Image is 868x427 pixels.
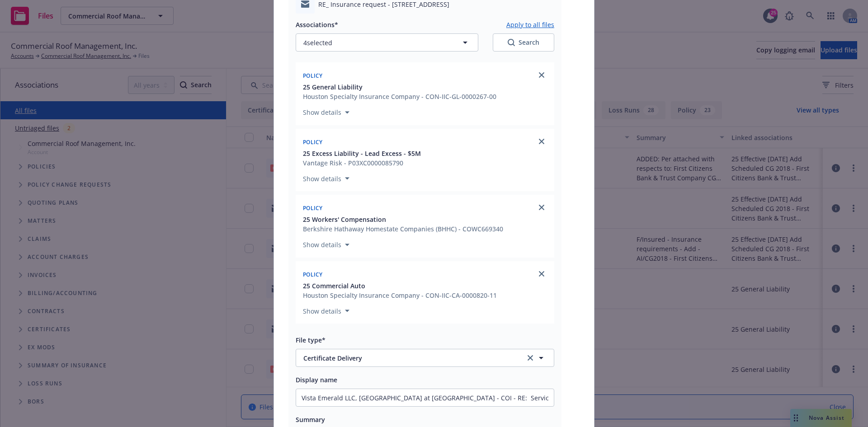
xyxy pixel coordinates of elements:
[303,149,421,158] button: 25 Excess Liability - Lead Excess - $5M
[525,352,536,363] a: clear selection
[303,204,323,212] span: Policy
[299,305,353,316] button: Show details
[303,353,513,363] span: Certificate Delivery
[303,281,365,291] span: 25 Commercial Auto
[506,19,554,30] button: Apply to all files
[508,39,515,46] svg: Search
[303,158,421,168] div: Vantage Risk - P03XC0000085790
[299,173,353,184] button: Show details
[303,271,323,278] span: Policy
[296,20,338,29] span: Associations*
[303,281,497,291] button: 25 Commercial Auto
[299,239,353,250] button: Show details
[299,107,353,118] button: Show details
[303,215,386,224] span: 25 Workers' Compensation
[296,336,325,344] span: File type*
[493,33,554,52] button: SearchSearch
[303,215,503,224] button: 25 Workers' Compensation
[508,38,539,47] div: Search
[296,33,478,52] button: 4selected
[303,92,496,101] div: Houston Specialty Insurance Company - CON-IIC-GL-0000267-00
[303,72,323,80] span: Policy
[296,375,337,384] span: Display name
[296,415,325,424] span: Summary
[303,291,497,300] div: Houston Specialty Insurance Company - CON-IIC-CA-0000820-11
[536,70,547,80] a: close
[303,82,496,92] button: 25 General Liability
[536,202,547,213] a: close
[296,389,554,406] input: Add display name here...
[303,38,332,47] span: 4 selected
[536,136,547,147] a: close
[303,82,363,92] span: 25 General Liability
[536,268,547,279] a: close
[303,138,323,146] span: Policy
[296,349,554,367] button: Certificate Deliveryclear selection
[303,224,503,234] div: Berkshire Hathaway Homestate Companies (BHHC) - COWC669340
